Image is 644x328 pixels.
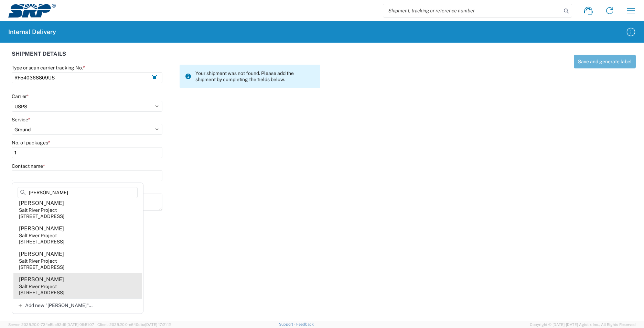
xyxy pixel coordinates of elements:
div: [PERSON_NAME] [19,199,64,207]
div: SHIPMENT DETAILS [12,51,320,65]
label: Carrier [12,93,29,99]
span: [DATE] 17:21:12 [145,322,171,327]
label: Type or scan carrier tracking No. [12,65,85,71]
span: Add new "[PERSON_NAME]"... [25,302,93,308]
span: Server: 2025.20.0-734e5bc92d9 [8,322,94,327]
div: [PERSON_NAME] [19,276,64,283]
span: Copyright © [DATE]-[DATE] Agistix Inc., All Rights Reserved [530,321,636,328]
input: Shipment, tracking or reference number [383,4,561,17]
img: srp [8,4,56,18]
a: Feedback [296,322,314,326]
label: No. of packages [12,140,50,146]
h2: Internal Delivery [8,28,56,36]
div: [STREET_ADDRESS] [19,239,64,245]
div: Salt River Project [19,258,57,264]
div: [STREET_ADDRESS] [19,264,64,270]
div: [PERSON_NAME] [19,250,64,258]
div: Salt River Project [19,207,57,213]
a: Support [279,322,296,326]
span: Your shipment was not found. Please add the shipment by completing the fields below. [195,70,315,83]
div: Salt River Project [19,232,57,239]
label: Contact name [12,163,45,169]
div: [STREET_ADDRESS] [19,213,64,219]
div: [STREET_ADDRESS] [19,289,64,296]
span: Client: 2025.20.0-e640dba [97,322,171,327]
div: Salt River Project [19,283,57,289]
span: [DATE] 09:51:07 [66,322,94,327]
label: Service [12,117,30,123]
div: [PERSON_NAME] [19,225,64,232]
